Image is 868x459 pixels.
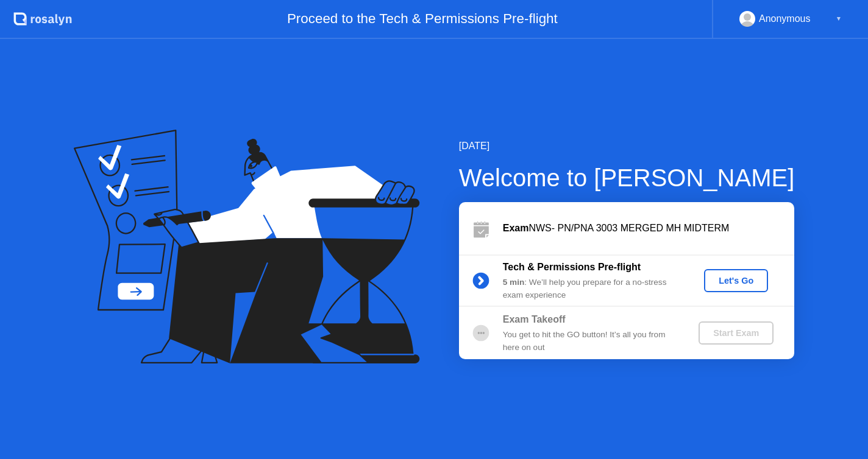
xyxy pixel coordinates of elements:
div: : We’ll help you prepare for a no-stress exam experience [503,276,678,301]
b: Exam Takeoff [503,314,566,324]
div: ▼ [836,11,842,27]
div: NWS- PN/PNA 3003 MERGED MH MIDTERM [503,221,794,236]
div: [DATE] [459,139,795,153]
button: Let's Go [704,269,768,292]
b: 5 min [503,278,525,287]
button: Start Exam [699,321,774,345]
div: Start Exam [703,328,769,338]
b: Exam [503,223,529,233]
div: Welcome to [PERSON_NAME] [459,159,795,196]
div: Anonymous [759,11,811,27]
div: You get to hit the GO button! It’s all you from here on out [503,329,678,354]
div: Let's Go [709,276,763,286]
b: Tech & Permissions Pre-flight [503,262,641,272]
